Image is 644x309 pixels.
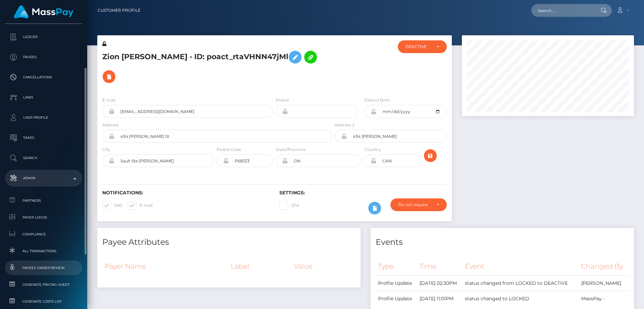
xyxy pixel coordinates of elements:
a: Cancellations [5,69,82,86]
th: Payer Name [102,257,228,275]
a: Partners [5,193,82,208]
a: Links [5,89,82,106]
th: Label [228,257,291,275]
a: Taxes [5,129,82,146]
div: Do not require [398,202,431,207]
td: [PERSON_NAME] [579,276,629,291]
a: Customer Profile [98,3,141,17]
a: Search [5,150,82,166]
p: Ledger [8,32,79,42]
span: Compliance [8,230,79,238]
p: Taxes [8,133,79,143]
td: Profile Update [376,276,417,291]
a: Payer Logos [5,210,82,225]
label: Phone [276,97,289,103]
td: status changed from LOCKED to DEACTIVE [463,276,579,291]
td: MassPay - [579,291,629,307]
p: User Profile [8,113,79,123]
label: SMS [102,201,122,210]
a: Generate Costs List [5,294,82,309]
p: Payees [8,52,79,62]
h4: Events [376,236,629,248]
h4: Payee Attributes [102,236,356,248]
p: Search [8,153,79,163]
label: 2FA [279,201,299,210]
button: Do not require [390,198,447,211]
a: All Transactions [5,244,82,258]
label: City [102,147,110,153]
label: Date of Birth [364,97,390,103]
h5: Zion [PERSON_NAME] - ID: poact_rtaVHNN47jMl [102,47,328,86]
th: Event [463,257,579,276]
a: Admin [5,170,82,187]
td: [DATE] 02:30PM [417,276,463,291]
a: Compliance [5,227,82,241]
a: Generate Pricing Sheet [5,277,82,292]
a: Payees [5,49,82,66]
label: Postal Code [217,147,241,153]
div: DEACTIVE [406,44,431,49]
span: Payer Logos [8,214,79,221]
span: All Transactions [8,247,79,255]
input: Search... [531,4,594,17]
p: Cancellations [8,72,79,82]
span: Partners [8,197,79,204]
span: Generate Costs List [8,298,79,305]
label: Address [102,122,119,128]
span: Generate Pricing Sheet [8,281,79,288]
td: Profile Update [376,291,417,307]
label: E-mail [102,97,115,103]
p: Admin [8,173,79,183]
img: MassPay Logo [14,5,73,18]
a: User Profile [5,109,82,126]
span: Payees under Review [8,264,79,272]
label: E-mail [128,201,153,210]
th: Time [417,257,463,276]
label: Address 2 [335,122,355,128]
p: Links [8,92,79,103]
label: State/Province [276,147,306,153]
h6: Notifications: [102,190,269,196]
td: status changed to LOCKED [463,291,579,307]
a: Ledger [5,29,82,45]
td: [DATE] 11:01PM [417,291,463,307]
th: Value [291,257,356,275]
th: Changed By [579,257,629,276]
a: Payees under Review [5,261,82,275]
h6: Settings: [279,190,446,196]
button: DEACTIVE [398,40,447,53]
label: Country [364,147,381,153]
th: Type [376,257,417,276]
